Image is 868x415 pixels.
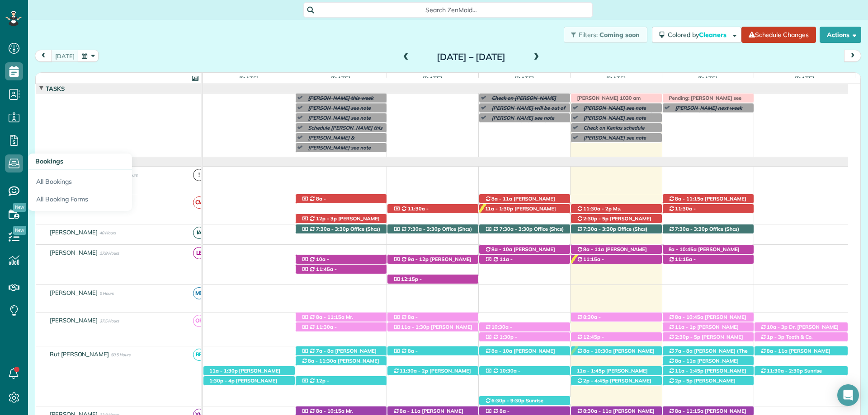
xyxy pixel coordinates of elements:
div: [STREET_ADDRESS] [387,312,478,322]
div: [STREET_ADDRESS] [296,214,387,224]
span: Dr. [PERSON_NAME] ([PHONE_NUMBER], [PHONE_NUMBER]) [760,324,839,343]
div: [STREET_ADDRESS] [663,312,754,322]
span: [PERSON_NAME] see note ([DATE] or [DATE] afternoon only) [304,145,374,164]
span: 7:30a - 3:30p [316,226,349,232]
span: Colored by [668,31,730,39]
span: 11a - 1:45p [675,368,704,374]
button: Colored byCleaners [652,27,741,43]
a: All Booking Forms [28,191,132,211]
span: 37.5 Hours [99,318,119,323]
span: 8a - 11a [766,348,788,354]
div: [STREET_ADDRESS] [755,346,848,356]
span: RP [193,349,205,361]
span: 11:15a - 2:15p [576,256,604,269]
div: [STREET_ADDRESS][PERSON_NAME] [755,366,848,376]
span: 0 Hours [123,173,137,177]
div: [STREET_ADDRESS][PERSON_NAME] [571,332,662,342]
span: 11a - 1:30p [401,324,430,330]
span: [PERSON_NAME] see note (Wants to reschedule 9/25 clean to either 9/19 afternoon or 9/20 morning o... [304,105,384,144]
div: 11940 [US_STATE] 181 - Fairhope, AL, 36532 [296,224,387,234]
span: [PERSON_NAME] ([PHONE_NUMBER]) [301,358,379,370]
a: Schedule Changes [741,27,816,43]
span: [PERSON_NAME] (The Verandas) [668,348,748,360]
span: [PERSON_NAME] [48,228,100,236]
span: [PERSON_NAME] [48,289,100,296]
span: [PERSON_NAME] ([PHONE_NUMBER]) [485,348,555,360]
span: Office (Shcs) ([PHONE_NUMBER]) [393,226,472,238]
span: [PERSON_NAME] ([PHONE_NUMBER]) [668,262,725,275]
span: 7:30a - 3:30p [583,226,617,232]
span: Filters: [579,31,598,39]
span: [PERSON_NAME] ([PHONE_NUMBER]) [301,262,361,275]
span: 8a - 11:15a [675,196,704,202]
span: [PERSON_NAME] ([PHONE_NUMBER]) [576,262,633,275]
span: 11:30a - 2p [583,205,612,212]
span: [PERSON_NAME] ([PHONE_NUMBER]) [668,358,739,370]
div: [STREET_ADDRESS][PERSON_NAME] [663,366,754,376]
span: [PERSON_NAME] ([PHONE_NUMBER]) [485,262,541,275]
span: 8a - 10:15a [316,408,345,414]
button: Actions [820,27,861,43]
div: 11940 [US_STATE] 181 - Fairhope, AL, 36532 [663,224,754,234]
div: [STREET_ADDRESS][PERSON_NAME] [296,376,387,386]
div: [STREET_ADDRESS] [387,346,478,356]
span: Office (Shcs) ([PHONE_NUMBER]) [576,226,648,238]
span: 50.5 Hours [111,352,130,357]
span: 7a - 8a [316,348,334,354]
span: Tasks [44,85,66,92]
div: [STREET_ADDRESS] [479,322,570,332]
span: 8a - 11:30a [307,358,337,364]
span: 1:30p - 4:30p [485,334,518,346]
div: [STREET_ADDRESS] [571,366,662,376]
span: [PERSON_NAME] see note (Wants a cleaning early this week if possible) [579,135,649,154]
span: Rut [PERSON_NAME] [48,350,111,358]
div: [STREET_ADDRESS][PERSON_NAME][PERSON_NAME] [571,376,662,386]
h2: [DATE] – [DATE] [415,52,528,62]
span: [PERSON_NAME] ([PHONE_NUMBER]) [301,215,380,228]
span: [PERSON_NAME] ([PHONE_NUMBER]) [301,348,377,360]
span: [PERSON_NAME] ([PHONE_NUMBER]) [485,205,556,218]
span: 7:30a - 3:30p [675,226,708,232]
span: [DATE] [329,75,352,82]
span: [PERSON_NAME] ([PHONE_NUMBER]) [668,324,739,336]
button: [DATE] [51,50,79,62]
span: [PERSON_NAME] will be out of the office at 10 am has meeting with clients [487,105,566,124]
div: [STREET_ADDRESS] [663,255,754,264]
span: 9a - 12p [407,256,429,262]
span: Sunrise Dermatology ([PHONE_NUMBER]) [760,368,841,380]
span: 40 Hours [99,230,116,235]
div: [STREET_ADDRESS][PERSON_NAME] [755,322,848,332]
span: [PERSON_NAME] & [PERSON_NAME] See note (Move [PERSON_NAME] for [DATE] & [PERSON_NAME] for [DATE].... [304,135,380,173]
span: 12p - 3:45p [301,378,330,390]
div: [STREET_ADDRESS] [663,245,754,254]
span: 11a - 1:30p [485,205,514,212]
span: Office (Shcs) ([PHONE_NUMBER]) [301,226,381,238]
span: 10:30a - 1:15p [485,368,521,380]
span: [PERSON_NAME] this week [304,95,374,101]
span: 8a - 11a [491,196,513,202]
span: [PERSON_NAME] ([PHONE_NUMBER]) [301,272,358,285]
span: 11:30a - 2p [399,368,429,374]
span: Cleaners [699,31,728,39]
span: 7:30a - 3:30p [407,226,441,232]
span: Office (Shcs) ([PHONE_NUMBER]) [485,226,564,238]
span: Check on Kenias schedule [579,125,645,131]
span: 11:30a - 3p [393,205,429,218]
span: Pending: [PERSON_NAME] see note (Favor informarle a la senora que [PERSON_NAME] regreso a su pais... [665,95,750,134]
span: [PERSON_NAME] see note (Llamarla para ver si quiere que se le limpie en la tarde el dia [PERSON_N... [304,115,382,140]
span: [PERSON_NAME] ([PHONE_NUMBER]) [485,246,555,259]
button: next [844,50,861,62]
span: 1p - 3p [766,334,785,340]
a: All Bookings [28,170,132,191]
span: 11:45a - 3:15p [301,266,337,279]
span: 11a - 1:30p [209,368,238,374]
span: 8a - 10:45a [675,314,704,320]
span: [PERSON_NAME] ([PHONE_NUMBER]) [393,320,453,333]
div: 11940 [US_STATE] 181 - Fairhope, AL, 36532 [479,224,570,234]
div: Open Intercom Messenger [837,384,859,406]
span: MC [193,287,205,299]
span: 8a - 11:15a [675,408,704,414]
span: [PERSON_NAME] ([PHONE_NUMBER]) [301,330,350,343]
span: New [13,226,26,235]
span: [PERSON_NAME] ([PHONE_NUMBER]) [668,196,746,208]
